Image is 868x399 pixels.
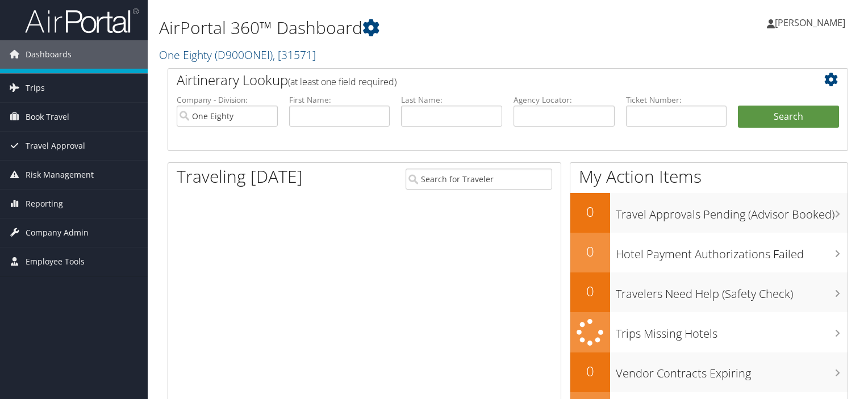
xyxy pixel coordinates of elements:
[401,94,502,106] label: Last Name:
[215,47,273,62] span: ( D900ONEI )
[26,190,63,218] span: Reporting
[626,94,727,106] label: Ticket Number:
[738,106,839,128] button: Search
[570,233,848,272] a: 0Hotel Payment Authorizations Failed
[775,16,845,29] span: [PERSON_NAME]
[570,165,848,188] h1: My Action Items
[570,362,610,381] h2: 0
[159,47,316,62] a: One Eighty
[767,6,857,40] a: [PERSON_NAME]
[570,352,848,392] a: 0Vendor Contracts Expiring
[26,103,69,131] span: Book Travel
[26,132,85,160] span: Travel Approval
[26,74,45,102] span: Trips
[406,169,552,190] input: Search for Traveler
[177,70,782,90] h2: Airtinerary Lookup
[616,280,848,302] h3: Travelers Need Help (Safety Check)
[570,282,610,301] h2: 0
[616,360,848,381] h3: Vendor Contracts Expiring
[570,272,848,312] a: 0Travelers Need Help (Safety Check)
[514,94,615,106] label: Agency Locator:
[570,202,610,221] h2: 0
[616,320,848,342] h3: Trips Missing Hotels
[26,219,89,247] span: Company Admin
[25,7,139,34] img: airportal-logo.png
[159,16,624,40] h1: AirPortal 360™ Dashboard
[26,161,94,189] span: Risk Management
[570,312,848,352] a: Trips Missing Hotels
[273,47,316,62] span: , [ 31571 ]
[288,75,397,88] span: (at least one field required)
[26,40,72,69] span: Dashboards
[177,94,278,106] label: Company - Division:
[570,193,848,233] a: 0Travel Approvals Pending (Advisor Booked)
[616,241,848,262] h3: Hotel Payment Authorizations Failed
[616,201,848,222] h3: Travel Approvals Pending (Advisor Booked)
[26,247,85,276] span: Employee Tools
[177,165,303,188] h1: Traveling [DATE]
[570,242,610,261] h2: 0
[289,94,390,106] label: First Name:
